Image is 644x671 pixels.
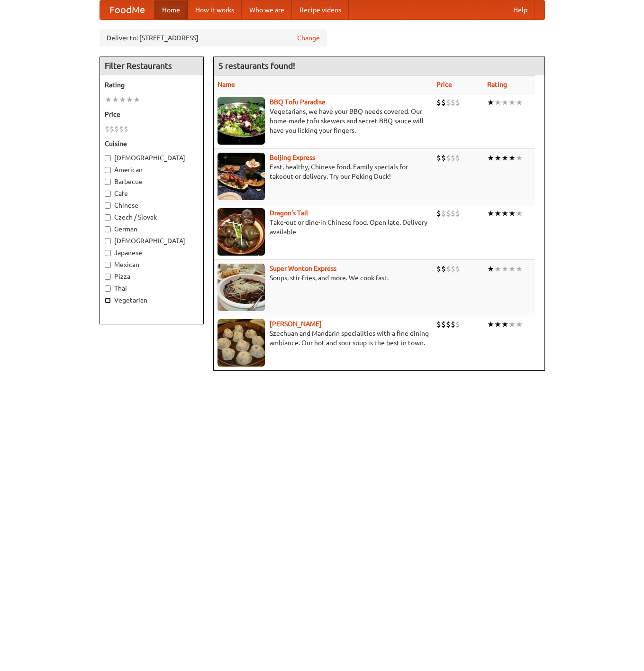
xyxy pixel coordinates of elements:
[105,284,199,293] label: Thai
[451,319,455,330] li: $
[436,319,441,330] li: $
[105,224,199,234] label: German
[487,153,494,163] li: ★
[446,319,451,330] li: $
[218,61,295,70] ng-pluralize: 5 restaurants found!
[487,97,494,108] li: ★
[105,189,199,198] label: Cafe
[508,264,516,274] li: ★
[436,153,441,163] li: $
[508,153,516,163] li: ★
[105,295,199,305] label: Vegetarian
[508,319,516,330] li: ★
[506,0,535,19] a: Help
[487,81,507,88] a: Rating
[436,97,441,108] li: $
[133,94,140,105] li: ★
[105,155,111,161] input: [DEMOGRAPHIC_DATA]
[105,272,199,281] label: Pizza
[105,274,111,280] input: Pizza
[100,29,327,46] div: Deliver to: [STREET_ADDRESS]
[494,208,501,219] li: ★
[501,319,508,330] li: ★
[218,218,429,237] p: Take-out or dine-in Chinese food. Open late. Delivery available
[508,208,516,219] li: ★
[494,153,501,163] li: ★
[436,208,441,219] li: $
[105,94,112,105] li: ★
[105,80,199,90] h5: Rating
[516,153,523,163] li: ★
[105,260,199,269] label: Mexican
[446,264,451,274] li: $
[516,319,523,330] li: ★
[105,238,111,244] input: [DEMOGRAPHIC_DATA]
[441,153,446,163] li: $
[501,153,508,163] li: ★
[455,264,460,274] li: $
[105,248,199,257] label: Japanese
[105,124,109,134] li: $
[119,124,124,134] li: $
[270,154,315,161] a: Beijing Express
[487,208,494,219] li: ★
[270,320,322,328] a: [PERSON_NAME]
[455,319,460,330] li: $
[112,94,119,105] li: ★
[218,264,265,311] img: superwonton.jpg
[494,319,501,330] li: ★
[105,285,111,292] input: Thai
[436,264,441,274] li: $
[218,107,429,135] p: Vegetarians, we have your BBQ needs covered. Our home-made tofu skewers and secret BBQ sauce will...
[105,201,199,210] label: Chinese
[188,0,242,19] a: How it works
[270,209,308,217] a: Dragon's Tail
[126,94,133,105] li: ★
[441,208,446,219] li: $
[105,212,199,222] label: Czech / Slovak
[218,97,265,145] img: tofuparadise.jpg
[451,97,455,108] li: $
[516,97,523,108] li: ★
[441,264,446,274] li: $
[270,265,336,272] a: Super Wonton Express
[494,97,501,108] li: ★
[292,0,349,19] a: Recipe videos
[105,191,111,197] input: Cafe
[242,0,292,19] a: Who we are
[218,153,265,200] img: beijing.jpg
[446,208,451,219] li: $
[109,124,114,134] li: $
[487,264,494,274] li: ★
[218,319,265,367] img: shandong.jpg
[446,97,451,108] li: $
[441,97,446,108] li: $
[501,97,508,108] li: ★
[105,177,199,186] label: Barbecue
[441,319,446,330] li: $
[105,167,111,173] input: American
[105,165,199,175] label: American
[270,98,326,106] b: BBQ Tofu Paradise
[455,153,460,163] li: $
[105,202,111,209] input: Chinese
[487,319,494,330] li: ★
[218,208,265,256] img: dragon.jpg
[105,179,111,185] input: Barbecue
[105,226,111,232] input: German
[218,273,429,283] p: Soups, stir-fries, and more. We cook fast.
[451,264,455,274] li: $
[508,97,516,108] li: ★
[105,262,111,268] input: Mexican
[455,208,460,219] li: $
[105,250,111,256] input: Japanese
[516,208,523,219] li: ★
[451,208,455,219] li: $
[446,153,451,163] li: $
[154,0,188,19] a: Home
[105,153,199,163] label: [DEMOGRAPHIC_DATA]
